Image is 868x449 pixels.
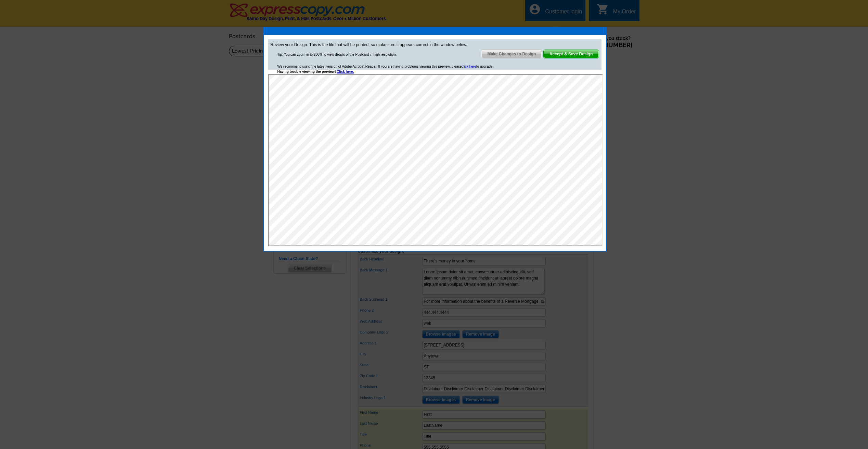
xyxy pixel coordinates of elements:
[543,50,599,58] a: Accept & Save Design
[462,65,476,68] a: click here
[277,70,354,73] strong: Having trouble viewing the preview?
[268,39,601,70] div: Review your Design: This is the file that will be printed, so make sure it appears correct in the...
[277,64,494,74] div: We recommend using the latest version of Adobe Acrobat Reader. If you are having problems viewing...
[544,50,599,58] span: Accept & Save Design
[481,50,542,58] span: Make Changes to Design
[731,290,868,449] iframe: LiveChat chat widget
[277,52,397,57] div: Tip: You can zoom in to 200% to view details of the Postcard in high resolution.
[337,70,354,73] a: Click here.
